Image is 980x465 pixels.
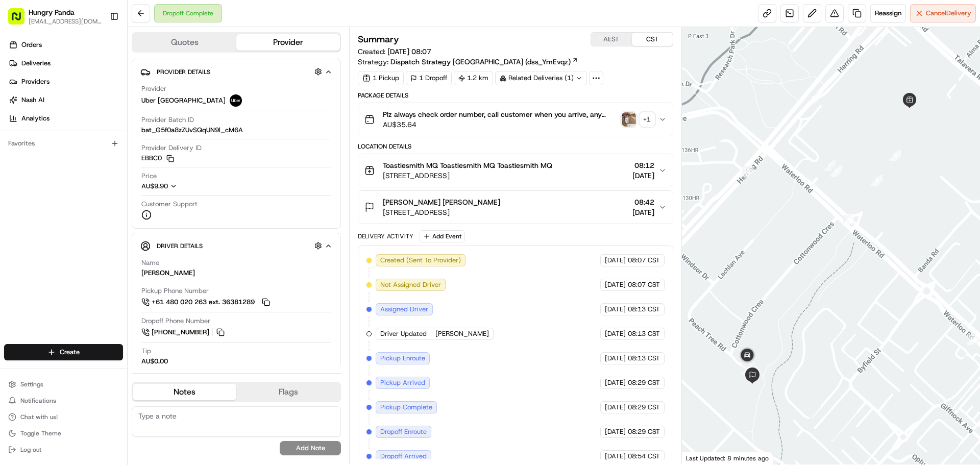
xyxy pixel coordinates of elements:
button: Create [4,344,123,360]
span: Not Assigned Driver [380,280,441,289]
button: CancelDelivery [910,4,976,22]
span: Provider [141,84,166,93]
a: Orders [4,37,127,53]
span: Tip [141,347,151,356]
div: Package Details [358,91,673,100]
span: [PERSON_NAME] [PERSON_NAME] [383,197,500,207]
span: [DATE] [605,403,626,412]
span: Pickup Phone Number [141,286,209,296]
button: Flags [236,384,340,400]
span: Assigned Driver [380,305,428,314]
button: Toggle Theme [4,426,123,440]
a: Providers [4,74,127,90]
button: [EMAIL_ADDRESS][DOMAIN_NAME] [29,17,102,26]
span: Provider Batch ID [141,115,194,125]
button: EBBC0 [141,154,174,163]
span: Nash AI [21,95,44,105]
div: 8 [890,150,901,161]
div: Favorites [4,135,123,152]
span: Created (Sent To Provider) [380,256,461,265]
button: Settings [4,377,123,391]
span: bat_G5f0a8zZUvSQqUN9l_cM6A [141,126,243,135]
span: 08:29 CST [628,403,660,412]
div: Last Updated: 8 minutes ago [682,452,773,464]
span: [DATE] [605,256,626,265]
span: 08:07 CST [628,256,660,265]
a: [PHONE_NUMBER] [141,327,226,338]
button: Driver Details [140,237,332,254]
img: uber-new-logo.jpeg [230,94,242,107]
span: Plz always check order number, call customer when you arrive, any delivery issues, Contact WhatsA... [383,109,617,119]
button: AEST [591,33,632,46]
span: Dropoff Phone Number [141,316,210,326]
span: [DATE] 08:07 [387,47,431,56]
button: CST [632,33,673,46]
span: [DATE] [632,170,654,181]
span: Toastiesmith MQ Toastiesmith MQ Toastiesmith MQ [383,160,552,170]
span: 08:12 [632,160,654,170]
div: 1 Dropoff [406,71,452,85]
div: 1.2 km [454,71,493,85]
div: 9 [871,175,883,186]
span: AU$9.90 [141,182,168,190]
div: 6 [824,160,836,171]
button: Plz always check order number, call customer when you arrive, any delivery issues, Contact WhatsA... [358,103,672,136]
span: Name [141,258,159,267]
span: Driver Updated [380,329,427,338]
button: Provider [236,34,340,51]
span: Chat with us! [20,413,58,421]
span: Pickup Arrived [380,378,425,387]
span: 08:13 CST [628,305,660,314]
span: Provider Delivery ID [141,143,202,153]
span: Uber [GEOGRAPHIC_DATA] [141,96,226,105]
a: +61 480 020 263 ext. 36381289 [141,297,272,308]
button: Hungry Panda [29,7,75,17]
span: [STREET_ADDRESS] [383,207,500,217]
span: Log out [20,446,41,454]
span: AU$35.64 [383,119,617,130]
button: Add Event [420,230,465,242]
span: Price [141,172,157,181]
div: 10 [809,92,820,104]
button: Hungry Panda[EMAIL_ADDRESS][DOMAIN_NAME] [4,4,106,29]
a: Deliveries [4,55,127,71]
span: 08:54 CST [628,452,660,461]
a: Analytics [4,110,127,127]
span: Notifications [20,397,56,405]
img: photo_proof_of_pickup image [622,112,636,127]
span: Reassign [875,9,901,18]
button: AU$9.90 [141,182,231,191]
div: [PERSON_NAME] [141,268,195,278]
span: Provider Details [157,68,210,76]
span: [PERSON_NAME] [435,329,489,338]
span: +61 480 020 263 ext. 36381289 [152,298,255,307]
span: 08:42 [632,197,654,207]
span: [DATE] [605,427,626,436]
span: Driver Details [157,242,203,250]
div: Strategy: [358,57,578,67]
div: AU$0.00 [141,357,168,366]
span: Providers [21,77,50,86]
button: Provider Details [140,63,332,80]
span: [DATE] [632,207,654,217]
span: Dispatch Strategy [GEOGRAPHIC_DATA] (dss_YmEvqz) [390,57,571,67]
span: 08:29 CST [628,378,660,387]
button: Reassign [870,4,906,22]
button: [PERSON_NAME] [PERSON_NAME][STREET_ADDRESS]08:42[DATE] [358,191,672,224]
span: Toggle Theme [20,429,61,437]
a: Powered byPylon [72,56,124,64]
span: [DATE] [605,452,626,461]
span: Deliveries [21,59,51,68]
span: [STREET_ADDRESS] [383,170,552,181]
div: 11 [843,215,854,226]
div: 16 [742,166,753,177]
button: Quotes [133,34,236,51]
span: [PHONE_NUMBER] [152,328,209,337]
span: [DATE] [605,378,626,387]
span: 08:13 CST [628,329,660,338]
div: Location Details [358,142,673,151]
